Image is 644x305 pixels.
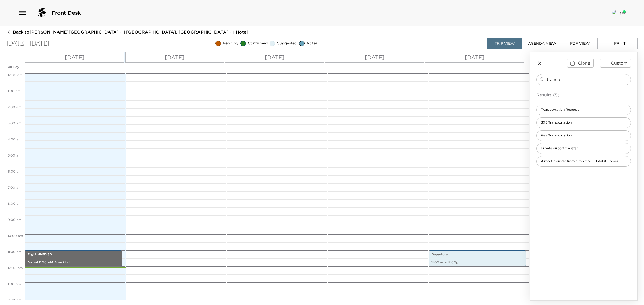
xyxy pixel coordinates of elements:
img: User [612,10,626,16]
div: Private airport transfer [536,143,631,154]
p: 11:00am - 12:00pm [431,260,523,265]
p: Arrival 11:00 AM, Miami Intl [27,260,119,265]
span: Key Transportation [537,133,576,138]
button: [DATE] [325,52,424,63]
span: Transportation Request [537,107,583,112]
span: Front Desk [52,9,81,17]
p: [DATE] [165,53,184,61]
span: 3:00 AM [6,121,23,125]
span: 11:00 AM [6,250,23,254]
div: Flight HMBY3DArrival 11:00 AM, Miami Intl [25,250,122,266]
span: 10:00 AM [6,234,24,238]
button: PDF View [562,38,598,49]
button: Back to[PERSON_NAME][GEOGRAPHIC_DATA] - 1 [GEOGRAPHIC_DATA], [GEOGRAPHIC_DATA] - 1 Hotel [6,29,248,35]
p: [DATE] [65,53,85,61]
span: Back to [PERSON_NAME][GEOGRAPHIC_DATA] - 1 [GEOGRAPHIC_DATA], [GEOGRAPHIC_DATA] - 1 Hotel [13,29,248,35]
p: [DATE] [365,53,385,61]
span: 4:00 AM [6,137,23,141]
span: 7:00 AM [6,185,23,189]
div: Airport transfer from airport to 1 Hotel & Homes [536,156,631,167]
button: Trip View [487,38,522,49]
span: Suggested [277,41,297,46]
button: Print [602,38,638,49]
span: 1:00 AM [6,89,22,93]
input: Search for activities [547,76,628,83]
button: Clone [567,59,594,67]
span: 9:00 AM [6,218,23,222]
span: Private airport transfer [537,146,582,151]
span: Airport transfer from airport to 1 Hotel & Homes [537,159,623,163]
button: [DATE] [125,52,224,63]
span: 5:00 AM [6,153,23,157]
button: [DATE] [25,52,124,63]
span: Pending [223,41,238,46]
p: All Day [8,65,23,69]
p: Results (5) [536,92,631,98]
button: Agenda View [525,38,560,49]
p: [DATE] [465,53,484,61]
p: [DATE] [265,53,284,61]
img: logo [35,6,48,19]
span: 2:00 AM [6,105,23,109]
p: Flight HMBY3D [27,252,119,257]
span: 2:00 PM [6,298,23,302]
span: Confirmed [248,41,268,46]
span: 305 Transportation [537,120,576,125]
button: [DATE] [225,52,324,63]
div: 305 Transportation [536,117,631,128]
span: 6:00 AM [6,169,23,173]
div: Transportation Request [536,105,631,115]
button: [DATE] [425,52,524,63]
p: [DATE] - [DATE] [6,40,49,47]
span: 8:00 AM [6,202,23,206]
div: Key Transportation [536,130,631,141]
span: 12:00 AM [6,73,24,77]
span: Notes [307,41,318,46]
span: 12:00 PM [6,266,24,270]
p: Departure [431,252,523,257]
div: Departure11:00am - 12:00pm [429,250,526,266]
span: 1:00 PM [6,282,22,286]
button: Custom [600,59,631,67]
